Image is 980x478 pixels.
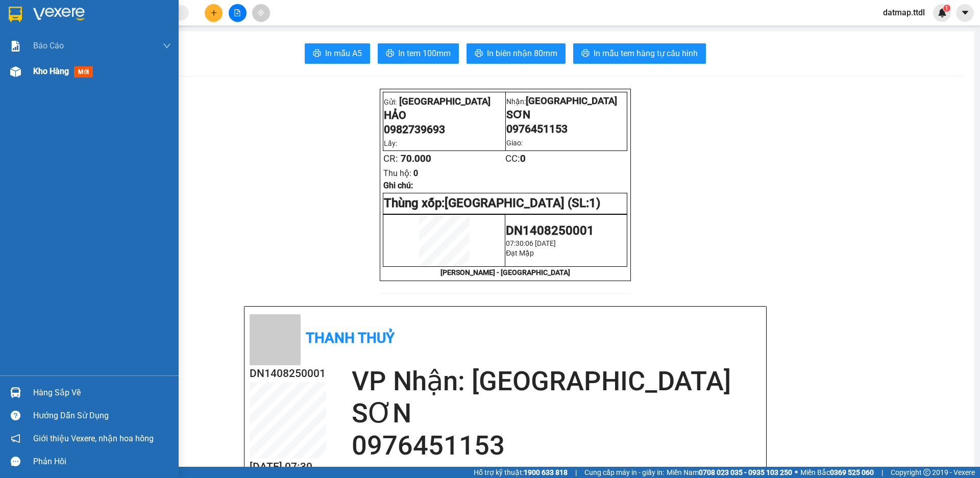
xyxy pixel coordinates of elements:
[386,49,394,59] span: printer
[487,47,557,60] span: In biên nhận 80mm
[384,123,445,136] span: 0982739693
[573,43,706,64] button: printerIn mẫu tem hàng tự cấu hình
[11,434,20,443] span: notification
[352,365,761,397] h2: VP Nhận: [GEOGRAPHIC_DATA]
[943,5,950,12] sup: 1
[11,411,20,420] span: question-circle
[575,467,577,478] span: |
[74,66,93,78] span: mới
[119,9,144,19] span: Nhận:
[581,49,590,59] span: printer
[795,470,798,474] span: ⚪️
[119,32,223,44] div: SƠN
[205,4,223,22] button: plus
[526,95,617,107] span: [GEOGRAPHIC_DATA]
[33,432,154,445] span: Giới thiệu Vexere, nhận hoa hồng
[475,49,483,59] span: printer
[467,43,566,64] button: printerIn biên nhận 80mm
[938,8,947,17] img: icon-new-feature
[594,47,698,60] span: In mẫu tem hàng tự cấu hình
[352,430,761,462] h2: 0976451153
[250,459,326,475] h2: [DATE] 07:30
[384,196,445,210] span: Thùng xốp:
[398,47,451,60] span: In tem 100mm
[506,139,523,147] span: Giao:
[589,196,600,210] span: 1)
[33,408,171,423] div: Hướng dẫn sử dụng
[584,467,664,478] span: Cung cấp máy in - giấy in:
[875,6,933,19] span: datmap.ttdl
[383,153,398,164] span: CR:
[945,5,948,12] span: 1
[325,47,362,60] span: In mẫu A5
[699,468,792,476] strong: 0708 023 035 - 0935 103 250
[506,108,530,121] span: SƠN
[384,94,504,107] p: Gửi:
[520,153,526,164] span: 0
[378,43,459,64] button: printerIn tem 100mm
[252,4,270,22] button: aim
[9,32,112,44] div: HẢO
[9,9,112,32] div: [GEOGRAPHIC_DATA]
[11,457,20,466] span: message
[506,95,627,107] p: Nhận:
[119,44,223,58] div: 0976451153
[413,168,418,178] span: 0
[506,249,534,257] span: Đạt Mập
[445,196,600,210] span: [GEOGRAPHIC_DATA] (SL:
[210,9,217,16] span: plus
[8,64,114,77] div: 70.000
[474,467,568,478] span: Hỗ trợ kỹ thuật:
[506,239,556,247] span: 07:30:06 [DATE]
[524,468,568,476] strong: 1900 633 818
[33,39,64,52] span: Báo cáo
[881,467,883,478] span: |
[667,467,792,478] span: Miền Nam
[9,44,112,58] div: 0982739693
[9,7,22,22] img: logo-vxr
[119,9,223,32] div: [GEOGRAPHIC_DATA]
[505,153,526,164] span: CC:
[383,168,411,178] span: Thu hộ:
[33,385,171,400] div: Hàng sắp về
[440,268,570,276] strong: [PERSON_NAME] - [GEOGRAPHIC_DATA]
[257,9,264,16] span: aim
[352,397,761,430] h2: SƠN
[830,468,874,476] strong: 0369 525 060
[10,41,21,52] img: solution-icon
[8,65,23,76] span: CR :
[383,181,413,190] span: Ghi chú:
[306,330,395,346] b: Thanh Thuỷ
[956,4,974,22] button: caret-down
[384,109,406,121] span: HẢO
[923,469,930,476] span: copyright
[33,454,171,469] div: Phản hồi
[305,43,370,64] button: printerIn mẫu A5
[800,467,874,478] span: Miền Bắc
[506,122,568,135] span: 0976451153
[313,49,321,59] span: printer
[961,8,970,17] span: caret-down
[399,96,491,107] span: [GEOGRAPHIC_DATA]
[234,9,241,16] span: file-add
[10,66,21,77] img: warehouse-icon
[229,4,247,22] button: file-add
[33,66,69,76] span: Kho hàng
[250,365,326,382] h2: DN1408250001
[506,223,594,238] span: DN1408250001
[163,42,171,50] span: down
[401,153,431,164] span: 70.000
[384,139,397,147] span: Lấy:
[10,387,21,398] img: warehouse-icon
[9,9,24,19] span: Gửi:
